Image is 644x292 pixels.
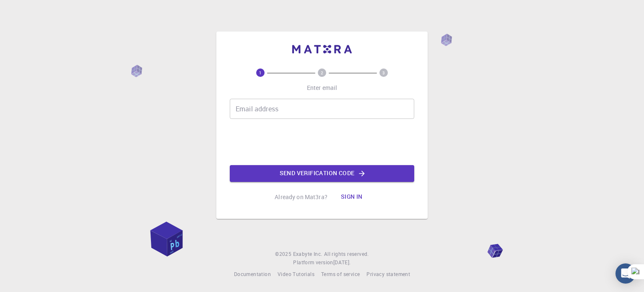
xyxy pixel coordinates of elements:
span: Video Tutorials [278,271,314,277]
span: Documentation [234,271,271,277]
span: © 2025 [275,250,293,258]
span: Privacy statement [366,271,410,277]
span: Platform version [293,258,333,267]
a: Terms of service [321,270,360,279]
span: Terms of service [321,271,360,277]
text: 1 [259,70,262,76]
a: Exabyte Inc. [293,250,322,258]
a: Documentation [234,270,271,279]
div: Open Intercom Messenger [615,263,636,284]
a: Video Tutorials [278,270,314,279]
text: 3 [382,70,385,76]
span: [DATE] . [333,259,351,266]
button: Sign in [334,189,369,205]
p: Already on Mat3ra? [275,193,327,201]
a: Privacy statement [366,270,410,279]
iframe: reCAPTCHA [258,126,386,158]
a: [DATE]. [333,258,351,267]
span: All rights reserved. [324,250,369,258]
span: Exabyte Inc. [293,250,322,257]
button: Send verification code [230,165,414,182]
p: Enter email [307,84,338,92]
text: 2 [321,70,323,76]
